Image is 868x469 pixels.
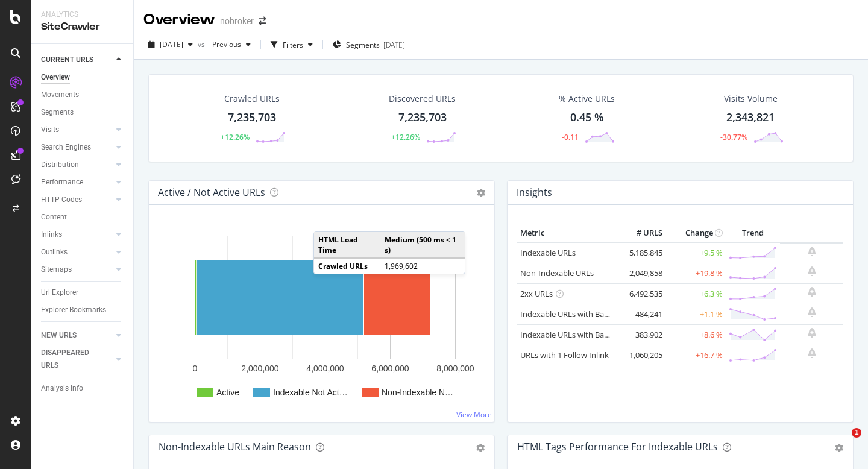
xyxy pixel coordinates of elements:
td: +8.6 % [665,324,726,345]
div: Overview [143,10,215,30]
div: HTTP Codes [41,194,82,206]
text: Indexable Not Act… [273,388,348,397]
div: SiteCrawler [41,20,124,34]
a: Search Engines [41,141,113,154]
td: 2,049,858 [617,263,665,283]
span: vs [198,39,207,49]
td: 383,902 [617,324,665,345]
div: bell-plus [808,348,816,358]
text: 4,000,000 [306,364,344,373]
div: NEW URLS [41,329,77,342]
td: +16.7 % [665,345,726,365]
span: 2025 Sep. 1st [160,39,183,49]
button: Filters [266,35,318,54]
a: Indexable URLs with Bad H1 [520,309,621,319]
a: NEW URLS [41,329,113,342]
div: DISAPPEARED URLS [41,347,102,372]
span: Segments [346,40,380,50]
div: CURRENT URLS [41,54,93,66]
a: HTTP Codes [41,194,113,206]
div: bell-plus [808,287,816,297]
a: Content [41,211,125,224]
span: 1 [852,428,861,438]
div: +12.26% [391,132,420,142]
span: Previous [207,39,241,49]
svg: A chart. [159,224,485,412]
td: +9.5 % [665,242,726,263]
a: URLs with 1 Follow Inlink [520,350,609,360]
button: Segments[DATE] [328,35,410,54]
a: 2xx URLs [520,288,553,299]
div: +12.26% [221,132,250,142]
button: Previous [207,35,256,54]
iframe: Intercom live chat [827,428,856,457]
a: Inlinks [41,228,113,241]
div: Url Explorer [41,286,78,299]
div: nobroker [220,15,254,27]
td: Crawled URLs [314,258,380,274]
div: arrow-right-arrow-left [259,17,266,25]
div: 7,235,703 [398,110,447,125]
div: 7,235,703 [228,110,276,125]
a: Url Explorer [41,286,125,299]
a: Outlinks [41,246,113,259]
td: Medium (500 ms < 1 s) [380,232,465,258]
td: +6.3 % [665,283,726,304]
th: Metric [517,224,617,242]
div: Segments [41,106,74,119]
td: 5,185,845 [617,242,665,263]
div: gear [476,444,485,452]
div: bell-plus [808,307,816,317]
td: +1.1 % [665,304,726,324]
div: Analysis Info [41,382,83,395]
a: Non-Indexable URLs [520,268,594,279]
h4: Insights [517,184,552,201]
a: Overview [41,71,125,84]
a: Explorer Bookmarks [41,304,125,316]
td: 484,241 [617,304,665,324]
a: Performance [41,176,113,189]
div: HTML Tags Performance for Indexable URLs [517,441,718,453]
div: Performance [41,176,83,189]
th: Trend [726,224,780,242]
a: Analysis Info [41,382,125,395]
div: % Active URLs [559,93,615,105]
td: +19.8 % [665,263,726,283]
button: [DATE] [143,35,198,54]
div: Visits Volume [724,93,778,105]
div: 0.45 % [570,110,604,125]
div: Overview [41,71,70,84]
div: -0.11 [562,132,579,142]
a: CURRENT URLS [41,54,113,66]
div: Analytics [41,10,124,20]
th: # URLS [617,224,665,242]
div: Search Engines [41,141,91,154]
a: Indexable URLs [520,247,576,258]
a: DISAPPEARED URLS [41,347,113,372]
a: Movements [41,89,125,101]
div: 2,343,821 [726,110,775,125]
i: Options [477,189,485,197]
text: Non-Indexable N… [382,388,453,397]
th: Change [665,224,726,242]
div: Distribution [41,159,79,171]
div: Filters [283,40,303,50]
div: bell-plus [808,266,816,276]
text: Active [216,388,239,397]
div: [DATE] [383,40,405,50]
div: Explorer Bookmarks [41,304,106,316]
div: -30.77% [720,132,747,142]
div: Visits [41,124,59,136]
div: Discovered URLs [389,93,456,105]
div: Content [41,211,67,224]
td: 6,492,535 [617,283,665,304]
text: 0 [193,364,198,373]
text: 2,000,000 [241,364,278,373]
text: 6,000,000 [371,364,409,373]
a: Sitemaps [41,263,113,276]
div: Non-Indexable URLs Main Reason [159,441,311,453]
td: 1,969,602 [380,258,465,274]
div: Inlinks [41,228,62,241]
div: Sitemaps [41,263,72,276]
